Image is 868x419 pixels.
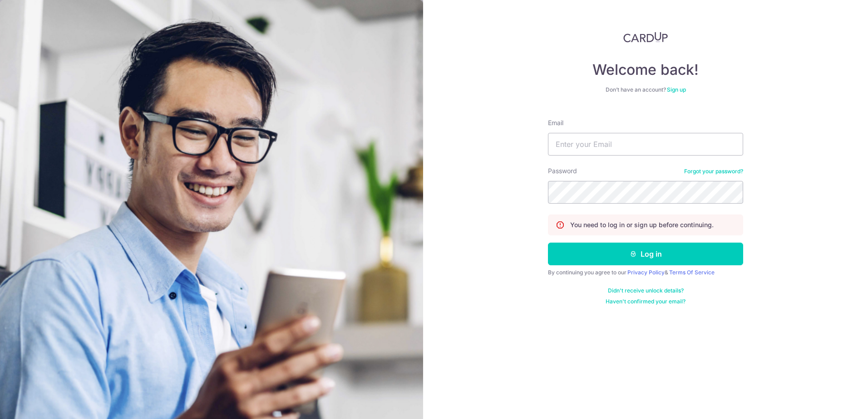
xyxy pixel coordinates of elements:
[548,133,743,156] input: Enter your Email
[684,168,743,175] a: Forgot your password?
[548,61,743,79] h4: Welcome back!
[623,32,668,43] img: CardUp Logo
[548,166,577,175] label: Password
[606,298,686,305] a: Haven't confirmed your email?
[608,287,684,294] a: Didn't receive unlock details?
[548,243,743,265] button: Log in
[548,118,563,127] label: Email
[627,269,665,276] a: Privacy Policy
[548,86,743,93] div: Don’t have an account?
[548,269,743,276] div: By continuing you agree to our &
[669,269,715,276] a: Terms Of Service
[570,220,714,229] p: You need to log in or sign up before continuing.
[667,86,686,93] a: Sign up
